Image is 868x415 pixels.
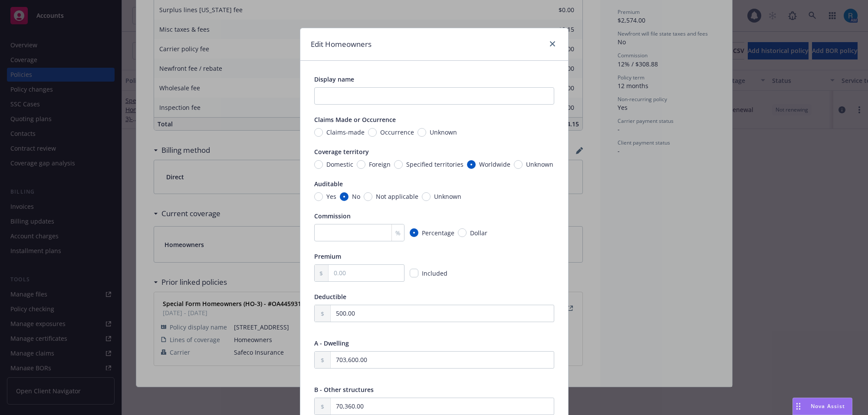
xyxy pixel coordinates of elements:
[326,160,353,169] span: Domestic
[422,269,447,277] span: Included
[526,160,553,169] span: Unknown
[326,128,365,137] span: Claims-made
[331,352,554,368] input: 0.00
[547,39,558,49] a: close
[314,385,374,394] span: B - Other structures
[314,212,351,220] span: Commission
[406,160,464,169] span: Specified territories
[380,128,414,137] span: Occurrence
[314,115,396,124] span: Claims Made or Occurrence
[368,128,377,137] input: Occurrence
[314,192,323,201] input: Yes
[340,192,349,201] input: No
[314,252,341,260] span: Premium
[314,180,343,188] span: Auditable
[479,160,510,169] span: Worldwide
[422,228,454,237] span: Percentage
[352,192,360,201] span: No
[314,293,346,301] span: Deductible
[314,339,349,347] span: A - Dwelling
[395,228,401,237] span: %
[467,160,476,169] input: Worldwide
[369,160,391,169] span: Foreign
[470,228,487,237] span: Dollar
[326,192,336,201] span: Yes
[793,398,804,415] div: Drag to move
[329,265,404,281] input: 0.00
[792,398,852,415] button: Nova Assist
[357,160,365,169] input: Foreign
[314,75,354,83] span: Display name
[376,192,418,201] span: Not applicable
[364,192,372,201] input: Not applicable
[811,402,845,410] span: Nova Assist
[394,160,403,169] input: Specified territories
[514,160,523,169] input: Unknown
[418,128,426,137] input: Unknown
[430,128,457,137] span: Unknown
[314,128,323,137] input: Claims-made
[434,192,461,201] span: Unknown
[410,228,418,237] input: Percentage
[314,160,323,169] input: Domestic
[458,228,467,237] input: Dollar
[311,39,372,50] h1: Edit Homeowners
[422,192,431,201] input: Unknown
[314,148,369,156] span: Coverage territory
[331,305,554,322] input: 0.00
